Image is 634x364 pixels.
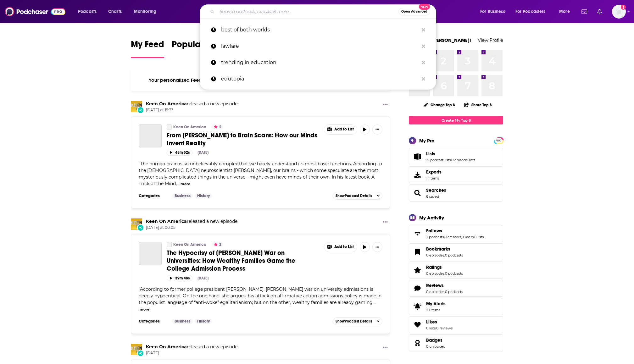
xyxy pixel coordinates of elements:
span: Open Advanced [401,10,427,13]
span: Reviews [426,283,444,288]
a: Follows [411,229,424,238]
span: Bookmarks [426,246,450,252]
button: Change Top 8 [420,101,459,109]
span: Exports [411,170,424,179]
a: Keen On America [131,101,142,112]
a: Keen On America [173,124,206,130]
a: Likes [426,319,453,325]
button: Show More Button [380,344,390,352]
a: Keen On America [167,124,172,130]
a: Exports [409,166,503,183]
a: Keen On America [146,218,187,224]
img: User Profile [612,5,626,19]
span: , [436,326,436,330]
a: Popular Feed [172,39,225,58]
span: Searches [409,185,503,201]
a: Likes [411,320,424,329]
span: My Alerts [411,302,424,311]
a: Reviews [411,284,424,293]
a: From [PERSON_NAME] to Brain Scans: How our Minds Invent Reality [167,131,320,147]
button: Show profile menu [612,5,626,19]
a: Business [172,193,193,198]
a: best of both worlds [200,22,436,38]
span: New [419,4,430,10]
div: New Episode [137,224,144,231]
span: Ratings [409,262,503,279]
span: The Hypocrisy of [PERSON_NAME] War on Universities: How Wealthy Families Game the College Admissi... [167,249,295,273]
div: My Activity [419,215,444,221]
a: Show notifications dropdown [579,6,590,17]
a: trending in education [200,54,436,71]
button: more [140,307,149,312]
button: 2 [212,124,223,130]
button: Show More Button [324,242,357,252]
a: 0 lists [426,326,436,330]
div: New Episode [137,350,144,357]
div: [DATE] [197,276,209,280]
img: Podchaser - Follow, Share and Rate Podcasts [5,6,65,18]
a: Welcome [PERSON_NAME]! [409,37,471,43]
span: Podcasts [78,7,97,16]
button: open menu [555,7,578,17]
a: Show notifications dropdown [595,6,604,17]
a: Create My Top 8 [409,116,503,124]
a: Bookmarks [426,246,463,252]
p: trending in education [221,54,419,71]
button: 2 [212,242,223,247]
a: 21 podcast lists [426,158,451,162]
span: The human brain is so unbelievably complex that we barely understand its most basic functions. Ac... [139,161,382,186]
span: For Business [480,7,505,16]
button: Share Top 8 [464,99,492,111]
span: , [444,235,444,239]
a: Badges [426,337,445,343]
span: 10 items [426,308,446,312]
button: open menu [130,7,164,17]
div: New Episode [137,107,144,113]
a: Keen On America [173,242,206,247]
a: 0 episodes [426,253,444,257]
span: According to former college president [PERSON_NAME], [PERSON_NAME] war on university admissions i... [139,286,381,305]
span: Monitoring [134,7,156,16]
span: Lists [409,148,503,165]
a: 0 unlocked [426,344,445,349]
a: 0 episodes [426,290,444,294]
a: Ratings [411,266,424,274]
span: [DATE] at 00:05 [146,225,237,230]
svg: Add a profile image [621,5,626,10]
a: 0 creators [444,235,461,239]
span: ... [177,181,180,186]
span: Show Podcast Details [336,194,372,198]
span: 11 items [426,176,442,180]
span: Lists [426,151,435,157]
span: Badges [426,337,442,343]
span: Show Podcast Details [336,319,372,323]
span: Likes [409,316,503,333]
img: Keen On America [131,218,142,230]
a: Badges [411,339,424,347]
a: Searches [411,189,424,197]
button: Show More Button [372,242,382,252]
span: PRO [495,138,502,143]
span: Reviews [409,280,503,297]
p: best of both worlds [221,22,419,38]
div: My Pro [419,138,435,144]
span: , [444,290,445,294]
span: Exports [426,169,442,175]
span: For Podcasters [515,7,546,16]
a: 0 episode lists [451,158,475,162]
span: My Alerts [426,301,446,306]
button: ShowPodcast Details [333,192,382,200]
button: more [181,181,190,187]
h3: Categories [139,193,167,198]
h3: released a new episode [146,101,237,107]
span: Likes [426,319,437,325]
a: Keen On America [131,344,142,355]
button: Show More Button [380,218,390,226]
button: ShowPodcast Details [333,317,382,325]
a: Lists [411,152,424,161]
span: ... [373,300,375,305]
span: From [PERSON_NAME] to Brain Scans: How our Minds Invent Reality [167,131,317,147]
a: Keen On America [146,344,187,350]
